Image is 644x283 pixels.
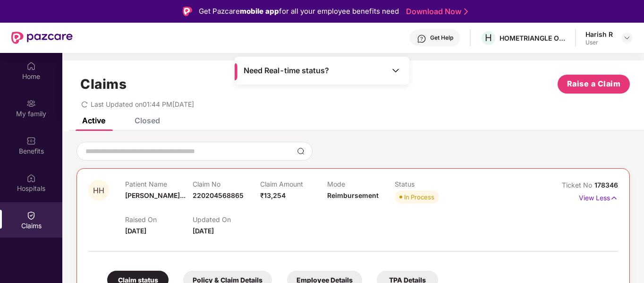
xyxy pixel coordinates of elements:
span: Last Updated on 01:44 PM[DATE] [91,100,194,108]
img: svg+xml;base64,PHN2ZyBpZD0iSGVscC0zMngzMiIgeG1sbnM9Imh0dHA6Ly93d3cudzMub3JnLzIwMDAvc3ZnIiB3aWR0aD... [417,34,426,43]
p: Mode [327,180,395,188]
p: Claim No [193,180,260,188]
img: svg+xml;base64,PHN2ZyBpZD0iU2VhcmNoLTMyeDMyIiB4bWxucz0iaHR0cDovL3d3dy53My5vcmcvMjAwMC9zdmciIHdpZH... [297,147,305,155]
a: Download Now [406,7,465,17]
img: svg+xml;base64,PHN2ZyBpZD0iSG9tZSIgeG1sbnM9Imh0dHA6Ly93d3cudzMub3JnLzIwMDAvc3ZnIiB3aWR0aD0iMjAiIG... [26,61,36,71]
p: Raised On [125,215,193,223]
span: Need Real-time status? [244,66,329,76]
strong: mobile app [240,7,279,16]
img: svg+xml;base64,PHN2ZyB3aWR0aD0iMjAiIGhlaWdodD0iMjAiIHZpZXdCb3g9IjAgMCAyMCAyMCIgZmlsbD0ibm9uZSIgeG... [26,99,36,108]
img: svg+xml;base64,PHN2ZyBpZD0iRHJvcGRvd24tMzJ4MzIiIHhtbG5zPSJodHRwOi8vd3d3LnczLm9yZy8yMDAwL3N2ZyIgd2... [623,34,631,42]
span: [PERSON_NAME]... [125,191,186,199]
img: svg+xml;base64,PHN2ZyBpZD0iQ2xhaW0iIHhtbG5zPSJodHRwOi8vd3d3LnczLm9yZy8yMDAwL3N2ZyIgd2lkdGg9IjIwIi... [26,211,36,220]
div: Harish R [585,30,613,39]
img: svg+xml;base64,PHN2ZyB4bWxucz0iaHR0cDovL3d3dy53My5vcmcvMjAwMC9zdmciIHdpZHRoPSIxNyIgaGVpZ2h0PSIxNy... [610,193,618,203]
button: Raise a Claim [558,75,630,94]
p: Patient Name [125,180,193,188]
img: svg+xml;base64,PHN2ZyBpZD0iQmVuZWZpdHMiIHhtbG5zPSJodHRwOi8vd3d3LnczLm9yZy8yMDAwL3N2ZyIgd2lkdGg9Ij... [26,136,36,146]
p: View Less [579,190,618,203]
img: New Pazcare Logo [11,32,73,44]
span: H [485,32,492,43]
span: Ticket No [562,181,594,189]
div: Get Pazcare for all your employee benefits need [199,6,399,17]
span: HH [93,187,104,195]
span: redo [81,100,88,108]
span: Raise a Claim [567,78,621,90]
img: Toggle Icon [391,66,400,75]
span: 178346 [594,181,618,189]
div: In Process [404,192,434,202]
div: Active [82,116,105,125]
span: Reimbursement [327,191,379,199]
img: Logo [183,7,192,16]
div: Get Help [430,34,453,42]
span: [DATE] [193,227,214,235]
p: Status [395,180,462,188]
div: HOMETRIANGLE ONLINE SERVICES PRIVATE LIMITED [500,34,566,43]
span: [DATE] [125,227,146,235]
div: Closed [135,116,160,125]
img: Stroke [464,7,468,17]
img: svg+xml;base64,PHN2ZyBpZD0iSG9zcGl0YWxzIiB4bWxucz0iaHR0cDovL3d3dy53My5vcmcvMjAwMC9zdmciIHdpZHRoPS... [26,173,36,183]
div: User [585,39,613,46]
span: 220204568865 [193,191,244,199]
h1: Claims [80,76,127,92]
p: Updated On [193,215,260,223]
p: Claim Amount [260,180,328,188]
span: ₹13,254 [260,191,286,199]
